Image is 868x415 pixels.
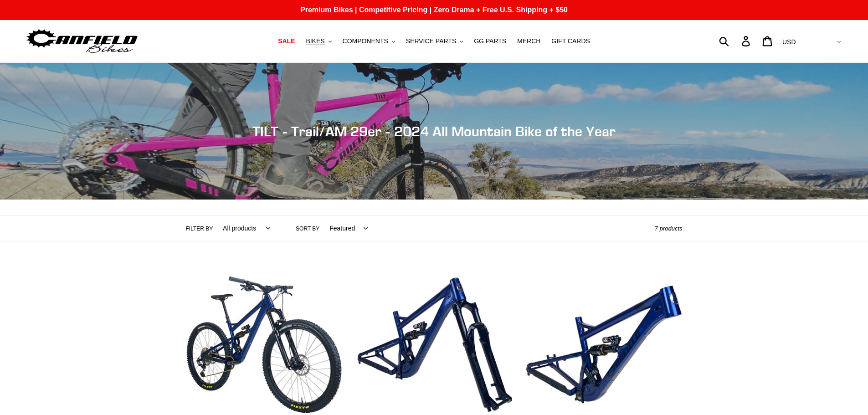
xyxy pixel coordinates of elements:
button: BIKES [301,35,336,47]
span: MERCH [517,37,540,45]
span: SALE [278,37,295,45]
a: GIFT CARDS [547,35,595,47]
button: COMPONENTS [338,35,400,47]
button: SERVICE PARTS [401,35,467,47]
label: Filter by [186,225,213,233]
a: MERCH [513,35,545,47]
span: COMPONENTS [343,37,388,45]
span: BIKES [306,37,324,45]
input: Search [724,31,747,51]
a: GG PARTS [469,35,511,47]
img: Canfield Bikes [25,27,139,56]
span: GG PARTS [474,37,506,45]
span: 7 products [655,225,683,232]
label: Sort by [296,225,319,233]
span: TILT - Trail/AM 29er - 2024 All Mountain Bike of the Year [252,123,616,139]
span: SERVICE PARTS [406,37,456,45]
span: GIFT CARDS [551,37,590,45]
a: SALE [273,35,299,47]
